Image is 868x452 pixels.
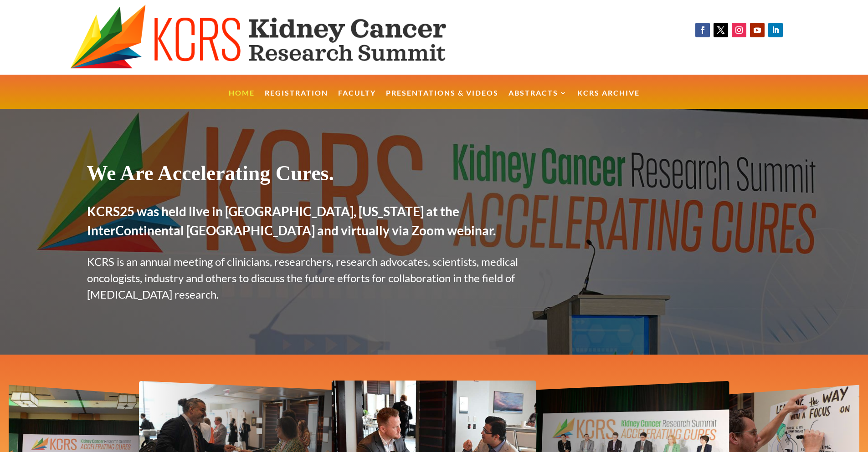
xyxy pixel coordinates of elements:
[732,23,746,37] a: Follow on Instagram
[695,23,710,37] a: Follow on Facebook
[714,23,728,37] a: Follow on X
[508,90,567,109] a: Abstracts
[338,90,376,109] a: Faculty
[768,23,783,37] a: Follow on LinkedIn
[750,23,765,37] a: Follow on Youtube
[87,254,537,303] p: KCRS is an annual meeting of clinicians, researchers, research advocates, scientists, medical onc...
[87,161,537,190] h1: We Are Accelerating Cures.
[70,5,492,70] img: KCRS generic logo wide
[386,90,498,109] a: Presentations & Videos
[87,202,537,244] h2: KCRS25 was held live in [GEOGRAPHIC_DATA], [US_STATE] at the InterContinental [GEOGRAPHIC_DATA] a...
[265,90,328,109] a: Registration
[229,90,255,109] a: Home
[577,90,640,109] a: KCRS Archive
